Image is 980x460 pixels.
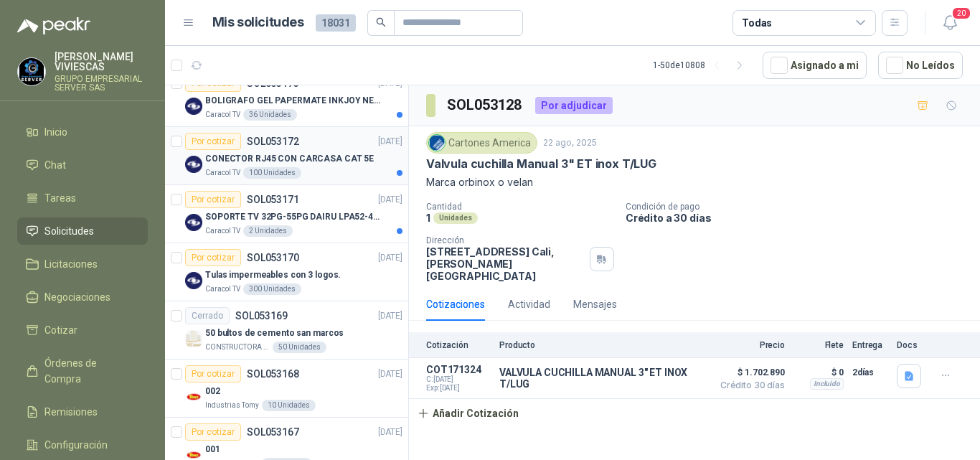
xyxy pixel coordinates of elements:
p: Precio [713,340,785,350]
a: Por cotizarSOL053171[DATE] Company LogoSOPORTE TV 32PG-55PG DAIRU LPA52-446KIT2Caracol TV2 Unidades [165,185,408,243]
a: Remisiones [17,398,148,426]
p: Marca orbinox o velan [426,174,963,190]
p: SOPORTE TV 32PG-55PG DAIRU LPA52-446KIT2 [205,210,384,224]
span: Solicitudes [44,223,94,239]
img: Company Logo [185,156,202,173]
p: Industrias Tomy [205,400,259,411]
p: $ 0 [793,364,844,381]
button: Añadir Cotización [409,399,527,428]
a: Cotizar [17,316,148,344]
p: Docs [897,340,925,350]
p: [DATE] [378,309,402,323]
a: Por cotizarSOL053172[DATE] Company LogoCONECTOR RJ45 CON CARCASA CAT 5ECaracol TV100 Unidades [165,127,408,185]
div: 36 Unidades [243,109,297,121]
img: Company Logo [185,272,202,289]
span: $ 1.702.890 [713,364,785,381]
div: Unidades [433,212,478,224]
p: Caracol TV [205,109,240,121]
div: Cotizaciones [426,296,485,312]
div: 100 Unidades [243,167,301,179]
div: Por cotizar [185,249,241,266]
div: Por cotizar [185,423,241,441]
p: Entrega [852,340,888,350]
img: Logo peakr [17,17,90,34]
p: 50 bultos de cemento san marcos [205,327,344,340]
p: Tulas impermeables con 3 logos. [205,268,341,282]
p: Caracol TV [205,167,240,179]
div: Todas [742,15,772,31]
p: Caracol TV [205,283,240,295]
span: Chat [44,157,66,173]
p: SOL053169 [235,311,288,321]
span: 20 [951,6,971,20]
span: Negociaciones [44,289,110,305]
span: 18031 [316,14,356,32]
span: Cotizar [44,322,77,338]
a: Solicitudes [17,217,148,245]
p: [PERSON_NAME] VIVIESCAS [55,52,148,72]
p: 1 [426,212,430,224]
span: Configuración [44,437,108,453]
img: Company Logo [429,135,445,151]
img: Company Logo [185,330,202,347]
a: Negociaciones [17,283,148,311]
p: SOL053173 [247,78,299,88]
div: Por cotizar [185,365,241,382]
img: Company Logo [18,58,45,85]
p: CONSTRUCTORA GRUPO FIP [205,342,270,353]
img: Company Logo [185,214,202,231]
a: Chat [17,151,148,179]
p: Condición de pago [626,202,974,212]
div: Mensajes [573,296,617,312]
div: 10 Unidades [262,400,316,411]
p: SOL053171 [247,194,299,205]
p: SOL053170 [247,253,299,263]
p: 001 [205,443,220,456]
div: 2 Unidades [243,225,293,237]
p: Producto [499,340,705,350]
img: Company Logo [185,388,202,405]
a: Configuración [17,431,148,459]
div: Incluido [810,378,844,390]
div: Cerrado [185,307,230,324]
span: Licitaciones [44,256,98,272]
p: [DATE] [378,135,402,149]
button: Asignado a mi [763,52,867,79]
div: 1 - 50 de 10808 [653,54,751,77]
p: Crédito a 30 días [626,212,974,224]
span: Órdenes de Compra [44,355,134,387]
p: 22 ago, 2025 [543,136,597,150]
div: 300 Unidades [243,283,301,295]
span: search [376,17,386,27]
div: Por cotizar [185,133,241,150]
a: Por cotizarSOL053170[DATE] Company LogoTulas impermeables con 3 logos.Caracol TV300 Unidades [165,243,408,301]
p: BOLIGRAFO GEL PAPERMATE INKJOY NEGRO [205,94,384,108]
button: 20 [937,10,963,36]
p: Flete [793,340,844,350]
p: Dirección [426,235,584,245]
button: No Leídos [878,52,963,79]
div: Por cotizar [185,191,241,208]
span: Inicio [44,124,67,140]
p: [DATE] [378,426,402,439]
span: C: [DATE] [426,375,491,384]
div: Por adjudicar [535,97,613,114]
a: Por cotizarSOL053168[DATE] Company Logo002Industrias Tomy10 Unidades [165,360,408,418]
p: Caracol TV [205,225,240,237]
p: Cantidad [426,202,614,212]
div: Actividad [508,296,550,312]
p: 002 [205,385,220,398]
h1: Mis solicitudes [212,12,304,33]
a: Licitaciones [17,250,148,278]
p: Cotización [426,340,491,350]
a: CerradoSOL053169[DATE] Company Logo50 bultos de cemento san marcosCONSTRUCTORA GRUPO FIP50 Unidades [165,301,408,360]
span: Tareas [44,190,76,206]
p: SOL053168 [247,369,299,379]
p: SOL053167 [247,427,299,437]
a: Por cotizarSOL053173[DATE] Company LogoBOLIGRAFO GEL PAPERMATE INKJOY NEGROCaracol TV36 Unidades [165,69,408,127]
p: COT171324 [426,364,491,375]
img: Company Logo [185,98,202,115]
p: [DATE] [378,251,402,265]
h3: SOL053128 [447,94,524,116]
p: [DATE] [378,193,402,207]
